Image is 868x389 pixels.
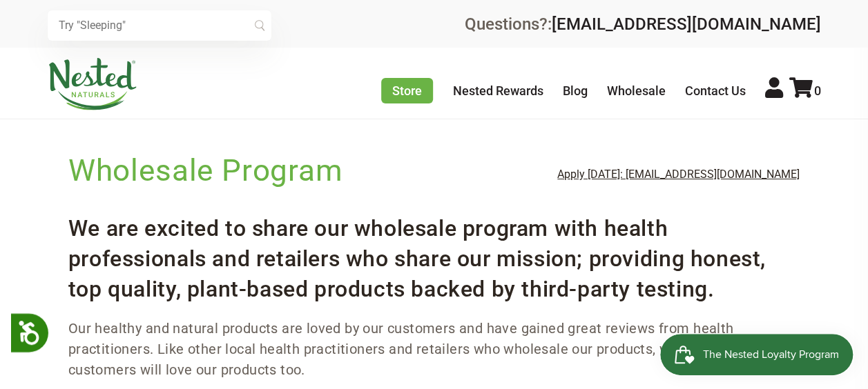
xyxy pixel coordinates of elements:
[68,150,343,191] h1: Wholesale Program
[48,10,271,41] input: Try "Sleeping"
[465,16,821,32] div: Questions?:
[552,14,821,34] a: [EMAIL_ADDRESS][DOMAIN_NAME]
[660,334,854,375] iframe: Button to open loyalty program pop-up
[48,58,137,110] img: Nested Naturals
[789,83,821,98] a: 0
[814,83,821,98] span: 0
[453,83,543,98] a: Nested Rewards
[685,83,746,98] a: Contact Us
[607,83,666,98] a: Wholesale
[381,78,433,103] a: Store
[557,168,800,181] a: Apply [DATE]: [EMAIL_ADDRESS][DOMAIN_NAME]
[563,83,588,98] a: Blog
[68,318,800,380] p: Our healthy and natural products are loved by our customers and have gained great reviews from he...
[68,202,800,304] h3: We are excited to share our wholesale program with health professionals and retailers who share o...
